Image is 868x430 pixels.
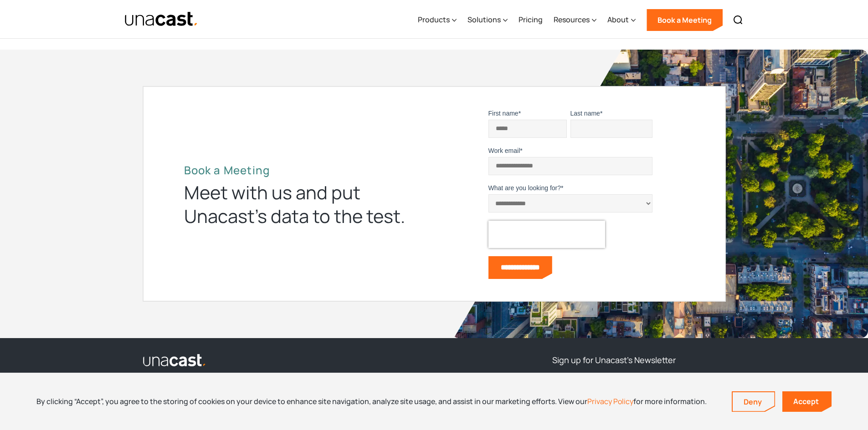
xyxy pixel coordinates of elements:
[552,353,676,367] h3: Sign up for Unacast's Newsletter
[607,1,636,39] div: About
[418,1,457,39] div: Products
[124,11,199,27] img: Unacast text logo
[467,14,501,25] div: Solutions
[418,14,450,25] div: Products
[488,221,605,248] iframe: reCAPTCHA
[488,184,561,192] span: What are you looking for?
[554,14,590,25] div: Resources
[488,147,520,154] span: Work email
[782,391,832,412] a: Accept
[733,392,775,411] a: Deny
[143,353,477,367] a: link to the homepage
[184,181,421,228] div: Meet with us and put Unacast’s data to the test.
[184,163,421,177] h2: Book a Meeting
[452,50,868,338] img: bird's eye view of the city
[467,1,508,39] div: Solutions
[554,1,596,39] div: Resources
[36,396,707,406] div: By clicking “Accept”, you agree to the storing of cookies on your device to enhance site navigati...
[647,9,723,31] a: Book a Meeting
[143,354,206,367] img: Unacast logo
[587,396,633,406] a: Privacy Policy
[519,1,543,39] a: Pricing
[124,11,199,27] a: home
[733,15,744,25] img: Search icon
[570,110,600,117] span: Last name
[607,14,629,25] div: About
[488,110,519,117] span: First name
